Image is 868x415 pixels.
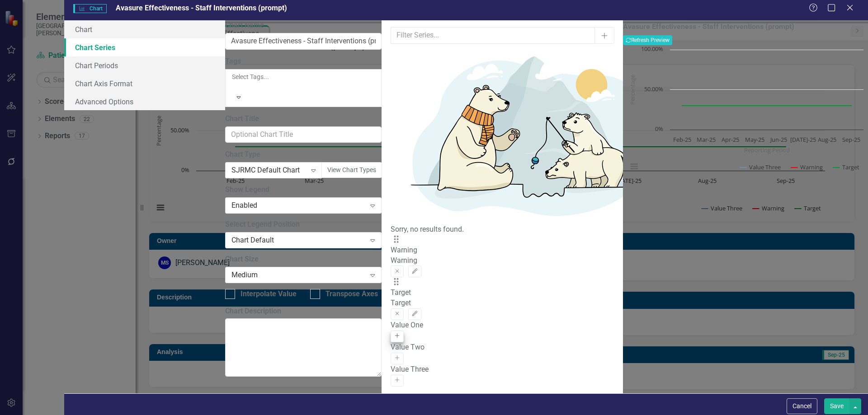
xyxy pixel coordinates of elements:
text: Feb-25 [673,135,691,144]
button: View Chart Types [321,162,382,178]
text: Mar-25 [697,135,716,144]
div: Warning [391,245,614,256]
button: Show Value Three [740,163,781,171]
h3: Avasure Effectiveness - Staff Interventions (prompt) [623,23,868,31]
div: Value Three [391,364,614,375]
div: Target [391,298,614,308]
button: Refresh Preview [623,35,672,45]
div: Enabled [231,201,366,211]
div: Warning [391,256,614,266]
button: Show Warning [791,163,823,171]
div: Interpolate Values [241,289,300,299]
div: SJRMC Default Chart [231,165,307,176]
text: May-25 [745,135,764,144]
label: Chart Title [225,114,382,124]
label: Show Legend [225,185,382,195]
span: Chart [73,4,107,13]
a: Chart Periods [64,56,225,75]
div: Sorry, no results found. [391,224,614,235]
label: Chart Type [225,149,382,160]
button: Show Target [833,163,860,171]
label: Chart Name [225,20,382,31]
a: Chart [64,20,225,38]
span: Avasure Effectiveness - Staff Interventions (prompt) [116,4,287,12]
div: Value One [391,320,614,331]
div: Target [391,288,614,298]
div: Value Two [391,342,614,353]
button: Save [824,398,849,414]
g: Target, line 3 of 3 with 8 data points. [680,104,854,107]
input: Optional Chart Title [225,126,382,143]
svg: Interactive chart [623,45,868,181]
text: Jun-25 [769,135,787,144]
input: Filter Series... [391,27,596,44]
div: Chart. Highcharts interactive chart. [623,45,868,181]
div: Medium [231,270,366,280]
text: Percentage [628,75,637,105]
label: Tags [225,56,382,67]
a: Chart Axis Format [64,75,225,93]
label: Chart Description [225,306,382,317]
div: Chart Default [231,235,366,246]
text: 50.00% [644,85,663,93]
label: Chart Size [225,254,382,265]
text: [DATE]-25 [790,135,816,144]
div: Transpose Axes [325,289,378,299]
button: View chart menu, Chart [628,160,641,173]
a: Chart Series [64,38,225,56]
text: Sep-25 [842,135,860,144]
text: 0% [655,125,663,133]
button: Cancel [787,398,817,414]
a: Advanced Options [64,93,225,111]
div: Select Tags... [232,72,375,81]
img: No results found [391,44,662,224]
text: 100.00% [641,45,663,53]
text: Apr-25 [722,135,739,144]
text: Aug-25 [818,135,836,144]
label: Select Legend Position [225,219,382,230]
text: Reporting Period [744,146,790,154]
